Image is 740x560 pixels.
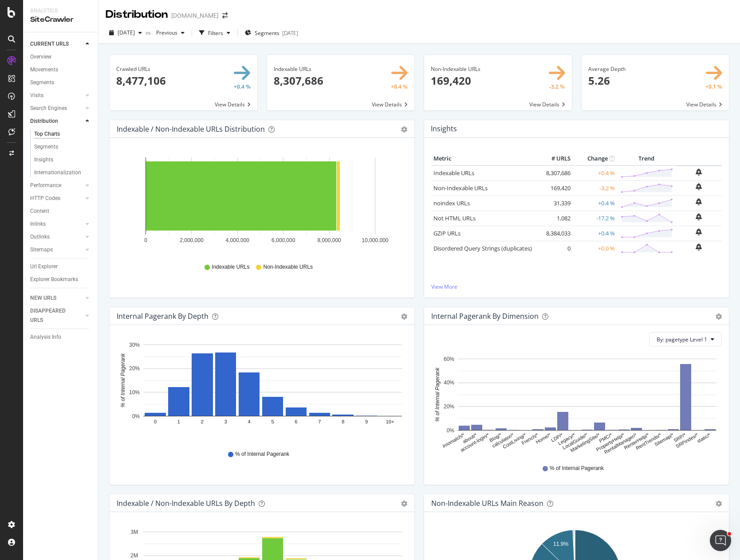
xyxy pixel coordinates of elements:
td: 0 [537,241,573,256]
text: 10,000,000 [362,237,388,243]
div: Filters [208,29,223,37]
a: DISAPPEARED URLS [30,306,83,325]
div: NEW URLS [30,294,56,303]
th: # URLS [537,152,573,165]
div: [DATE] [282,29,298,37]
div: Url Explorer [30,262,58,271]
div: bell-plus [696,243,702,251]
text: 6,000,000 [272,237,295,243]
a: Overview [30,52,92,62]
text: SRP/* [673,432,687,443]
text: 9 [365,419,368,425]
div: bell-plus [696,183,702,190]
button: Filters [196,26,234,40]
text: LocalGuide/* [562,432,589,450]
div: gear [716,313,722,320]
div: Indexable / Non-Indexable URLs by Depth [117,499,255,508]
a: NEW URLS [30,294,83,303]
text: CostLiving/* [502,432,527,450]
a: Url Explorer [30,262,92,271]
span: % of Internal Pagerank [550,465,604,472]
button: Previous [153,26,188,40]
div: [DOMAIN_NAME] [171,11,219,20]
text: PMC/* [598,432,613,444]
text: 8 [342,419,344,425]
div: Analytics [30,7,91,15]
div: Insights [34,155,53,164]
a: CURRENT URLS [30,39,83,49]
div: Internal Pagerank by Depth [117,312,209,321]
button: By: pagetype Level 1 [649,332,722,346]
div: Internal Pagerank By Dimension [431,312,539,321]
a: HTTP Codes [30,194,83,203]
div: gear [401,126,407,133]
div: Outlinks [30,232,50,242]
td: 169,420 [537,180,573,196]
text: 0% [447,427,455,434]
td: -17.2 % [573,211,617,226]
div: Non-Indexable URLs Main Reason [431,499,543,508]
text: #nomatch/* [441,432,466,449]
text: 6 [295,419,297,425]
div: Content [30,207,49,216]
text: 0 [144,237,147,243]
div: Overview [30,52,51,62]
td: 8,307,686 [537,165,573,181]
div: Visits [30,91,43,100]
text: 1 [177,419,180,425]
div: Segments [30,78,54,87]
text: 40% [444,380,454,386]
span: 2025 Aug. 15th [118,29,135,36]
a: Not HTML URLs [433,214,476,222]
button: Segments[DATE] [241,26,302,40]
text: % of Internal Pagerank [434,367,441,422]
text: 3 [224,419,227,425]
text: 3M [130,529,138,535]
span: % of Internal Pagerank [235,450,289,458]
div: bell-plus [696,213,702,220]
div: Distribution [30,117,58,126]
a: Top Charts [34,129,92,139]
div: Indexable / Non-Indexable URLs Distribution [117,125,265,133]
button: [DATE] [106,26,146,40]
text: RentTrends/* [635,432,662,451]
text: 4 [248,419,251,425]
text: account-login/* [460,432,491,453]
div: arrow-right-arrow-left [222,12,228,19]
svg: A chart. [117,339,404,442]
text: static/* [696,432,712,444]
a: View More [431,283,722,290]
text: PropertyHelp/* [595,432,626,453]
span: Indexable URLs [212,263,249,271]
div: Explorer Bookmarks [30,275,78,284]
text: 11.9% [553,541,568,548]
text: 30% [129,342,140,348]
span: Non-Indexable URLs [263,263,312,271]
text: 10+ [386,419,394,425]
text: 2M [130,553,138,559]
text: 0% [132,413,140,419]
a: Inlinks [30,219,83,229]
div: gear [716,501,722,507]
text: MarketingSite/* [570,432,601,453]
text: SRPindex/* [675,432,699,449]
a: noindex URLs [433,199,470,207]
svg: A chart. [117,152,404,255]
text: Legacy/* [557,432,577,446]
div: bell-plus [696,198,702,205]
text: % of Internal Pagerank [120,353,126,407]
div: Inlinks [30,219,46,229]
text: about/* [462,432,478,444]
a: Non-Indexable URLs [433,184,488,192]
a: Disordered Query Strings (duplicates) [433,244,532,252]
div: Movements [30,65,58,74]
div: HTTP Codes [30,194,60,203]
text: LDP/* [550,432,564,443]
td: 31,339 [537,196,573,211]
span: Previous [153,29,177,36]
text: French/* [521,432,540,446]
div: Search Engines [30,104,67,113]
text: Home/* [535,432,552,445]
